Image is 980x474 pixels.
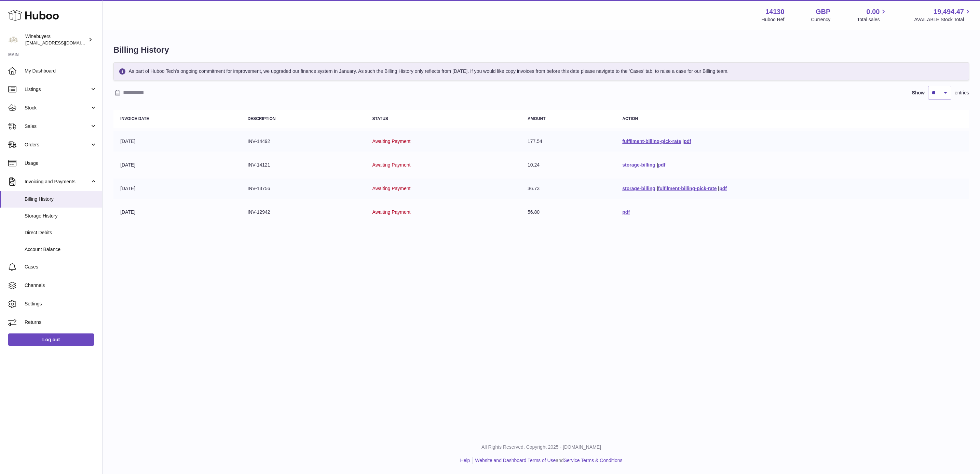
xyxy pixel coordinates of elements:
[521,131,615,152] td: 177.54
[25,264,97,270] span: Cases
[857,7,887,23] a: 0.00 Total sales
[25,301,97,307] span: Settings
[372,116,388,121] strong: Status
[25,160,97,167] span: Usage
[25,105,90,111] span: Stock
[372,186,411,191] span: Awaiting Payment
[8,35,18,45] img: internalAdmin-14130@internal.huboo.com
[25,213,97,219] span: Storage History
[113,44,969,55] h1: Billing History
[372,209,411,215] span: Awaiting Payment
[622,186,655,191] a: storage-billing
[113,179,241,199] td: [DATE]
[120,116,149,121] strong: Invoice Date
[241,179,365,199] td: INV-13756
[241,202,365,222] td: INV-12942
[816,7,830,16] strong: GBP
[857,16,887,23] span: Total sales
[912,90,925,96] label: Show
[25,123,90,130] span: Sales
[622,162,655,168] a: storage-billing
[682,139,684,144] span: |
[460,458,470,463] a: Help
[25,179,90,185] span: Invoicing and Payments
[241,155,365,175] td: INV-14121
[684,139,691,144] a: pdf
[25,196,97,202] span: Billing History
[473,457,622,464] li: and
[657,186,658,191] span: |
[811,16,831,23] div: Currency
[241,131,365,152] td: INV-14492
[719,186,727,191] a: pdf
[372,162,411,168] span: Awaiting Payment
[113,62,969,80] div: As part of Huboo Tech's ongoing commitment for improvement, we upgraded our finance system in Jan...
[914,7,972,23] a: 19,494.47 AVAILABLE Stock Total
[247,116,275,121] strong: Description
[8,333,94,346] a: Log out
[657,162,658,168] span: |
[521,179,615,199] td: 36.73
[622,209,630,215] a: pdf
[955,90,969,96] span: entries
[658,162,666,168] a: pdf
[25,229,97,236] span: Direct Debits
[25,142,90,148] span: Orders
[113,202,241,222] td: [DATE]
[622,116,638,121] strong: Action
[934,7,964,16] span: 19,494.47
[25,282,97,289] span: Channels
[113,131,241,152] td: [DATE]
[521,202,615,222] td: 56.80
[765,7,785,16] strong: 14130
[25,319,97,326] span: Returns
[564,458,623,463] a: Service Terms & Conditions
[718,186,719,191] span: |
[372,139,411,144] span: Awaiting Payment
[108,444,975,450] p: All Rights Reserved. Copyright 2025 - [DOMAIN_NAME]
[25,246,97,253] span: Account Balance
[528,116,546,121] strong: Amount
[25,86,90,93] span: Listings
[25,40,100,45] span: [EMAIL_ADDRESS][DOMAIN_NAME]
[113,155,241,175] td: [DATE]
[25,33,87,46] div: Winebuyers
[622,139,681,144] a: fulfilment-billing-pick-rate
[475,458,556,463] a: Website and Dashboard Terms of Use
[914,16,972,23] span: AVAILABLE Stock Total
[521,155,615,175] td: 10.24
[867,7,880,16] span: 0.00
[658,186,717,191] a: fulfilment-billing-pick-rate
[762,16,785,23] div: Huboo Ref
[25,68,97,74] span: My Dashboard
